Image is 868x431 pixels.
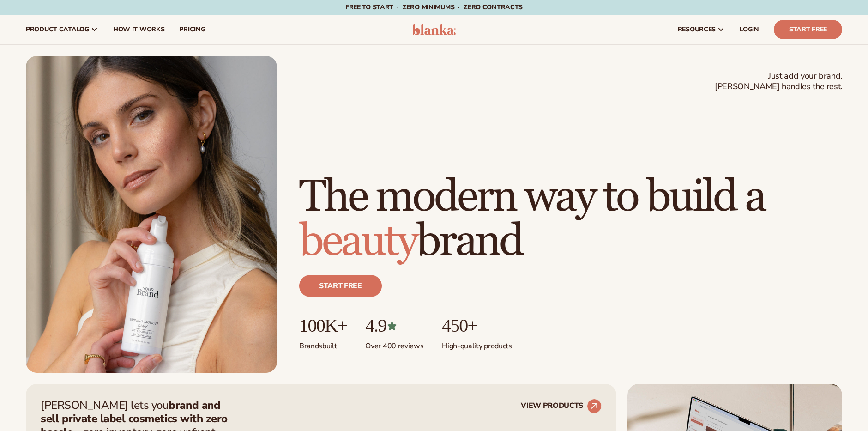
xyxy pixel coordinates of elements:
span: resources [678,26,716,33]
a: How It Works [106,15,172,44]
p: Over 400 reviews [365,336,423,351]
a: product catalog [18,15,106,44]
span: LOGIN [740,26,759,33]
a: Start Free [774,20,842,39]
a: Start free [299,275,382,297]
img: logo [412,24,456,35]
p: 100K+ [299,316,347,336]
a: VIEW PRODUCTS [521,399,602,413]
a: resources [670,15,732,44]
a: pricing [172,15,212,44]
span: product catalog [26,26,89,33]
p: 450+ [442,316,512,336]
p: High-quality products [442,336,512,351]
span: How It Works [113,26,165,33]
span: pricing [179,26,205,33]
a: LOGIN [732,15,766,44]
span: beauty [299,214,416,268]
span: Just add your brand. [PERSON_NAME] handles the rest. [715,71,842,92]
p: Brands built [299,336,347,351]
span: Free to start · ZERO minimums · ZERO contracts [345,3,523,12]
p: 4.9 [365,316,423,336]
h1: The modern way to build a brand [299,175,842,264]
img: Female holding tanning mousse. [26,56,277,373]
